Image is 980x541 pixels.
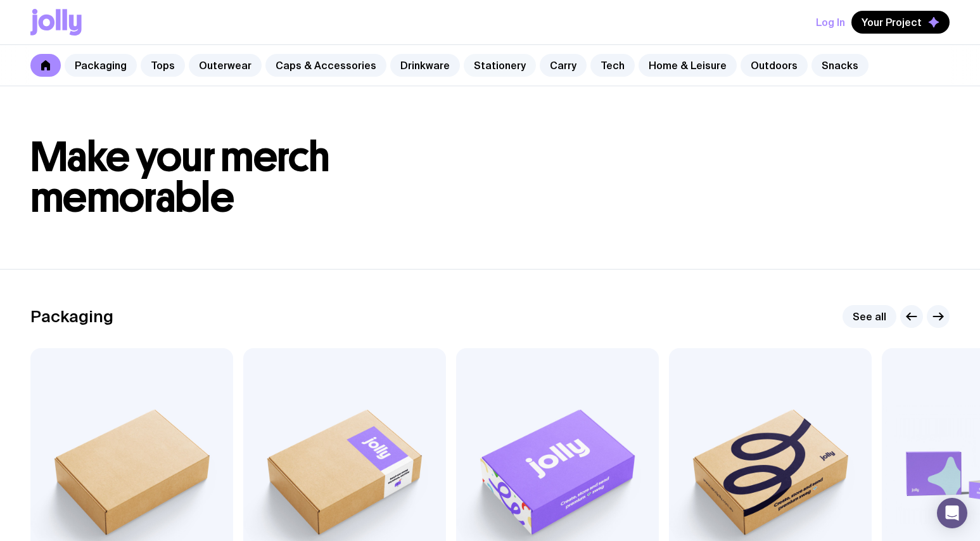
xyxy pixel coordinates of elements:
[65,54,137,77] a: Packaging
[741,54,808,77] a: Outdoors
[265,54,386,77] a: Caps & Accessories
[141,54,185,77] a: Tops
[862,16,922,29] span: Your Project
[390,54,460,77] a: Drinkware
[843,305,896,328] a: See all
[540,54,587,77] a: Carry
[811,54,869,77] a: Snacks
[30,132,330,223] span: Make your merch memorable
[639,54,737,77] a: Home & Leisure
[590,54,635,77] a: Tech
[851,11,950,34] button: Your Project
[816,11,845,34] button: Log In
[30,307,113,326] h2: Packaging
[937,498,967,528] div: Open Intercom Messenger
[464,54,536,77] a: Stationery
[189,54,262,77] a: Outerwear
